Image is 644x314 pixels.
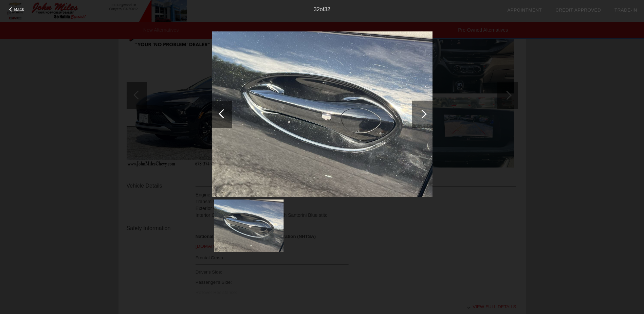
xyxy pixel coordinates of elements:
a: Credit Approved [555,7,601,13]
a: Appointment [507,7,542,13]
span: Back [14,7,24,12]
span: 32 [324,6,330,12]
span: 32 [314,6,320,12]
a: Trade-In [614,7,637,13]
img: 04f6a30e257f62b6094ac2cf81924430x.jpg [212,31,433,197]
img: 04f6a30e257f62b6094ac2cf81924430x.jpg [214,199,283,252]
